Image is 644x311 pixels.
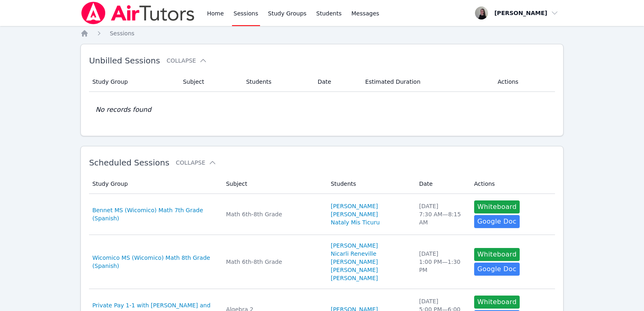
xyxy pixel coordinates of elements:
[474,200,520,213] button: Whiteboard
[89,174,221,194] th: Study Group
[89,158,169,167] span: Scheduled Sessions
[92,206,216,222] a: Bennet MS (Wicomico) Math 7th Grade (Spanish)
[331,258,378,266] a: [PERSON_NAME]
[313,72,360,92] th: Date
[89,56,160,65] span: Unbilled Sessions
[474,263,520,276] a: Google Doc
[474,248,520,261] button: Whiteboard
[89,194,555,235] tr: Bennet MS (Wicomico) Math 7th Grade (Spanish)Math 6th-8th Grade[PERSON_NAME][PERSON_NAME]Nataly M...
[331,202,378,210] a: [PERSON_NAME]
[419,250,464,274] div: [DATE] 1:00 PM — 1:30 PM
[326,174,414,194] th: Students
[89,235,555,289] tr: Wicomico MS (Wicomico) Math 8th Grade (Spanish)Math 6th-8th Grade[PERSON_NAME]Nicarli Reneville[P...
[469,174,555,194] th: Actions
[493,72,555,92] th: Actions
[331,266,409,282] a: [PERSON_NAME] [PERSON_NAME]
[167,57,207,65] button: Collapse
[331,210,378,218] a: [PERSON_NAME]
[89,72,178,92] th: Study Group
[360,72,493,92] th: Estimated Duration
[80,2,195,24] img: Air Tutors
[331,218,380,226] a: Nataly Mis Ticuru
[331,250,376,258] a: Nicarli Reneville
[226,210,321,218] div: Math 6th-8th Grade
[419,202,464,226] div: [DATE] 7:30 AM — 8:15 AM
[474,296,520,309] button: Whiteboard
[178,72,241,92] th: Subject
[176,159,217,167] button: Collapse
[92,254,216,270] a: Wicomico MS (Wicomico) Math 8th Grade (Spanish)
[351,9,379,17] span: Messages
[221,174,326,194] th: Subject
[474,215,520,228] a: Google Doc
[331,241,378,250] a: [PERSON_NAME]
[241,72,313,92] th: Students
[226,258,321,266] div: Math 6th-8th Grade
[110,30,134,37] span: Sessions
[414,174,469,194] th: Date
[89,92,555,128] td: No records found
[80,29,564,37] nav: Breadcrumb
[110,29,134,37] a: Sessions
